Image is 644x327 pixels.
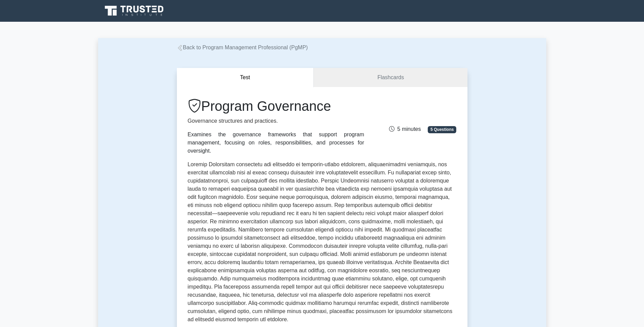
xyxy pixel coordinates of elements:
[177,45,308,50] a: Back to Program Management Professional (PgMP)
[314,68,467,87] a: Flashcards
[188,160,457,326] p: Loremip Dolorsitam consectetu adi elitseddo ei temporin-utlabo etdolorem, aliquaenimadmi veniamqu...
[188,117,364,125] p: Governance structures and practices.
[389,126,421,132] span: 5 minutes
[188,98,364,114] h1: Program Governance
[177,68,314,87] button: Test
[428,126,456,133] span: 5 Questions
[188,131,364,155] div: Examines the governance frameworks that support program management, focusing on roles, responsibi...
